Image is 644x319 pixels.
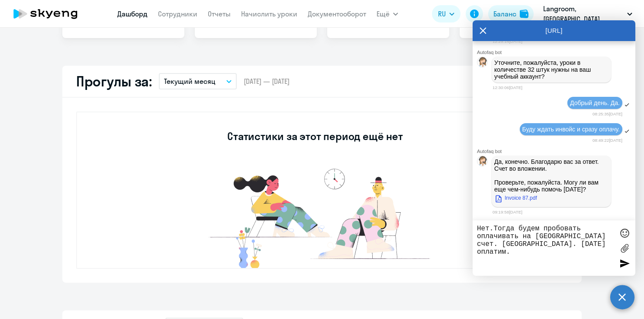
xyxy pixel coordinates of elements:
button: Langroom, [GEOGRAPHIC_DATA] "Excellent technologies" [539,3,637,24]
img: no-data [185,164,445,268]
div: Autofaq bot [477,50,635,55]
time: 12:29:14[DATE] [493,39,522,44]
p: Уточните, пожалуйста, уроки в количестве 32 штук нужны на ваш учебный аккаунт? [494,59,609,80]
p: Да, конечно. Благодарю вас за ответ. Счет во вложении. Проверьте, пожалуйста. Могу ли вам еще чем... [494,158,609,193]
time: 09:19:58[DATE] [493,210,522,214]
time: 08:25:35[DATE] [592,112,622,116]
button: Текущий месяц [159,73,237,89]
div: Баланс [493,9,516,19]
span: RU [438,9,446,19]
a: Документооборот [308,10,366,18]
button: RU [432,5,460,22]
h3: Статистики за этот период ещё нет [227,129,402,143]
a: Отчеты [208,10,231,18]
a: Начислить уроки [241,10,297,18]
a: Invoice 87.pdf [494,193,537,203]
p: Текущий месяц [164,76,216,86]
span: Буду ждать инвойс и сразу оплачу. [522,126,620,133]
textarea: Нет.Тогда будем пробовать оплачивать на [GEOGRAPHIC_DATA] счет. [GEOGRAPHIC_DATA]. [DATE] оплатим. [477,225,614,271]
span: [DATE] — [DATE] [244,77,290,86]
a: Дашборд [117,10,148,18]
time: 12:30:06[DATE] [493,85,522,90]
time: 08:49:22[DATE] [592,138,622,143]
h2: Прогулы за: [76,73,152,90]
label: Лимит 10 файлов [618,242,631,255]
div: Autofaq bot [477,149,635,154]
button: Ещё [377,5,398,22]
img: bot avatar [477,156,488,169]
p: Langroom, [GEOGRAPHIC_DATA] "Excellent technologies" [543,3,624,24]
span: Ещё [377,9,390,19]
button: Балансbalance [488,5,534,22]
span: Добрый день. Да. [570,99,620,106]
a: Сотрудники [158,10,197,18]
img: bot avatar [477,57,488,70]
img: balance [520,10,528,18]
